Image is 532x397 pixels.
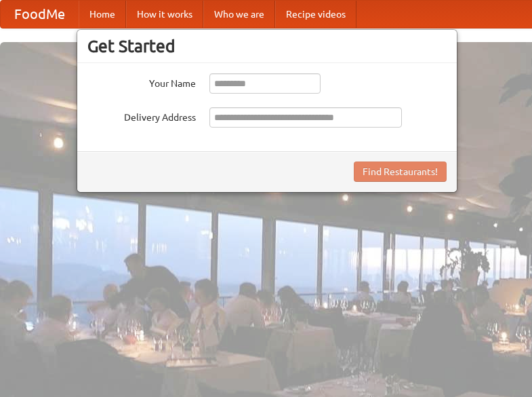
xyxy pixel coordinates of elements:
[354,162,447,182] button: Find Restaurants!
[203,1,275,28] a: Who we are
[87,36,447,56] h3: Get Started
[87,73,196,90] label: Your Name
[79,1,126,28] a: Home
[126,1,203,28] a: How it works
[1,1,79,28] a: FoodMe
[275,1,356,28] a: Recipe videos
[87,107,196,124] label: Delivery Address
